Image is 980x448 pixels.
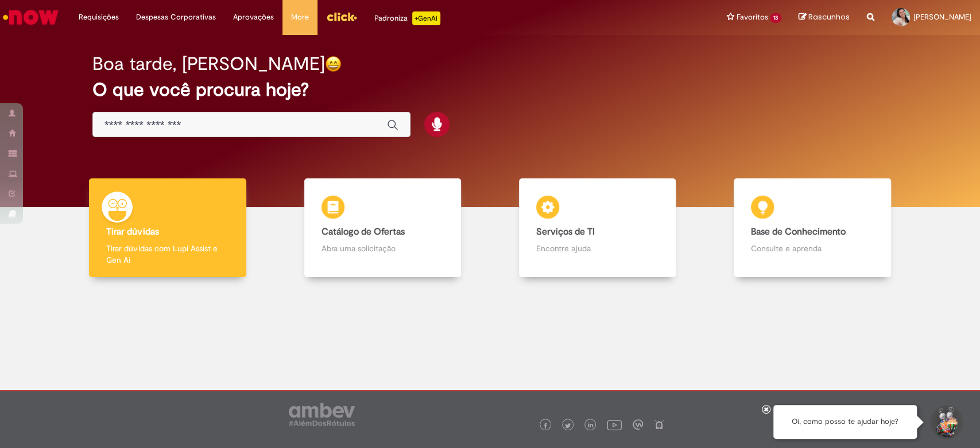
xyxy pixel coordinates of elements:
p: Abra uma solicitação [321,243,444,254]
a: Serviços de TI Encontre ajuda [490,178,705,278]
span: 13 [770,13,781,23]
b: Tirar dúvidas [106,226,158,237]
img: happy-face.png [325,56,342,72]
a: Tirar dúvidas Tirar dúvidas com Lupi Assist e Gen Ai [60,178,275,278]
h2: Boa tarde, [PERSON_NAME] [92,54,325,74]
img: ServiceNow [1,6,60,29]
span: Despesas Corporativas [136,11,216,23]
img: logo_footer_youtube.png [607,417,622,432]
span: [PERSON_NAME] [913,12,971,22]
img: click_logo_yellow_360x200.png [326,8,357,25]
div: Padroniza [374,11,440,25]
h2: O que você procura hoje? [92,80,888,100]
img: logo_footer_workplace.png [633,419,643,430]
p: Tirar dúvidas com Lupi Assist e Gen Ai [106,243,228,266]
img: logo_footer_facebook.png [543,423,548,428]
button: Iniciar Conversa de Suporte [928,405,963,439]
a: Base de Conhecimento Consulte e aprenda [705,178,920,278]
span: Rascunhos [808,11,850,22]
span: More [291,11,309,23]
span: Aprovações [233,11,274,23]
span: Favoritos [736,11,768,23]
p: Consulte e aprenda [751,243,873,254]
a: Rascunhos [799,12,850,23]
b: Serviços de TI [536,226,595,237]
img: logo_footer_naosei.png [654,419,664,430]
p: +GenAi [412,11,440,25]
img: logo_footer_ambev_rotulo_gray.png [289,403,355,426]
b: Base de Conhecimento [751,226,846,237]
span: Requisições [79,11,119,23]
img: logo_footer_linkedin.png [588,422,594,429]
b: Catálogo de Ofertas [321,226,405,237]
p: Encontre ajuda [536,243,659,254]
img: logo_footer_twitter.png [565,423,571,428]
div: Oi, como posso te ajudar hoje? [773,405,917,439]
a: Catálogo de Ofertas Abra uma solicitação [275,178,490,278]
